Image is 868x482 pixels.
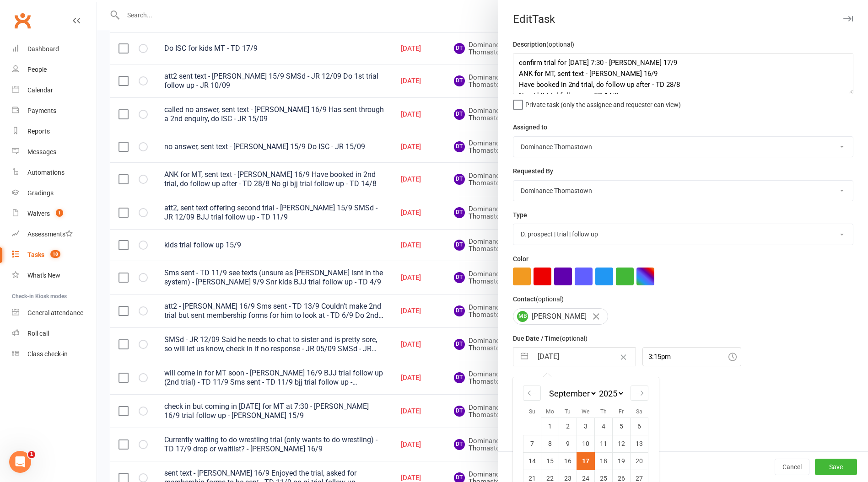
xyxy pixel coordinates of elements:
td: Friday, September 19, 2025 [613,452,631,470]
a: Calendar [12,80,97,101]
td: Sunday, September 14, 2025 [523,452,541,470]
label: Contact [513,294,564,304]
a: Tasks 18 [12,245,97,265]
td: Tuesday, September 16, 2025 [559,452,577,470]
span: MB [517,311,528,322]
td: Friday, September 5, 2025 [613,418,631,435]
small: Th [600,408,607,415]
small: Sa [636,408,642,415]
small: Tu [565,408,571,415]
td: Saturday, September 20, 2025 [631,452,648,470]
small: Mo [546,408,554,415]
div: Messages [27,148,56,155]
label: Email preferences [513,375,566,385]
iframe: Intercom live chat [9,451,31,473]
span: Private task (only the assignee and requester can view) [525,98,681,108]
td: Wednesday, September 3, 2025 [577,418,595,435]
small: (optional) [560,335,588,342]
button: Clear Date [615,348,631,365]
td: Sunday, September 7, 2025 [523,435,541,452]
a: Clubworx [11,9,34,32]
label: Due Date / Time [513,333,588,343]
small: (optional) [536,295,564,303]
small: Su [529,408,535,415]
a: Waivers 1 [12,204,97,224]
a: Gradings [12,183,97,204]
a: Reports [12,121,97,142]
a: Payments [12,101,97,121]
div: General attendance [27,309,83,316]
a: Messages [12,142,97,162]
div: Reports [27,128,50,135]
div: People [27,66,47,73]
td: Saturday, September 13, 2025 [631,435,648,452]
a: General attendance kiosk mode [12,303,97,323]
td: Monday, September 15, 2025 [541,452,559,470]
span: 1 [28,451,35,458]
td: Thursday, September 4, 2025 [595,418,613,435]
div: Payments [27,107,56,114]
small: (optional) [546,41,574,48]
div: What's New [27,272,60,279]
textarea: confirm trial for [DATE] 7:30 - [PERSON_NAME] 17/9 ANK for MT, sent text - [PERSON_NAME] 16/9 Hav... [513,53,853,94]
td: Monday, September 1, 2025 [541,418,559,435]
div: [PERSON_NAME] [513,308,608,325]
td: Wednesday, September 10, 2025 [577,435,595,452]
td: Thursday, September 18, 2025 [595,452,613,470]
div: Automations [27,169,65,176]
a: Automations [12,162,97,183]
label: Assigned to [513,122,547,132]
span: 18 [50,250,60,258]
div: Roll call [27,330,49,337]
a: Class kiosk mode [12,344,97,364]
div: Dashboard [27,45,59,53]
td: Tuesday, September 9, 2025 [559,435,577,452]
small: Fr [619,408,624,415]
div: Move backward to switch to the previous month. [523,386,541,401]
a: Assessments [12,224,97,245]
div: Calendar [27,86,53,94]
td: Tuesday, September 2, 2025 [559,418,577,435]
div: Class check-in [27,350,68,358]
label: Color [513,254,528,264]
a: Roll call [12,323,97,344]
a: What's New [12,265,97,286]
div: Move forward to switch to the next month. [631,386,648,401]
div: Assessments [27,230,73,238]
label: Description [513,39,574,49]
label: Requested By [513,166,553,176]
td: Selected. Wednesday, September 17, 2025 [577,452,595,470]
td: Saturday, September 6, 2025 [631,418,648,435]
button: Cancel [775,459,809,475]
td: Thursday, September 11, 2025 [595,435,613,452]
div: Gradings [27,189,54,197]
div: Edit Task [498,13,868,26]
div: Waivers [27,210,50,217]
label: Type [513,210,527,220]
button: Save [815,459,857,475]
div: Tasks [27,251,44,258]
small: We [582,408,589,415]
a: Dashboard [12,39,97,59]
a: People [12,59,97,80]
td: Friday, September 12, 2025 [613,435,631,452]
span: 1 [56,209,63,217]
td: Monday, September 8, 2025 [541,435,559,452]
